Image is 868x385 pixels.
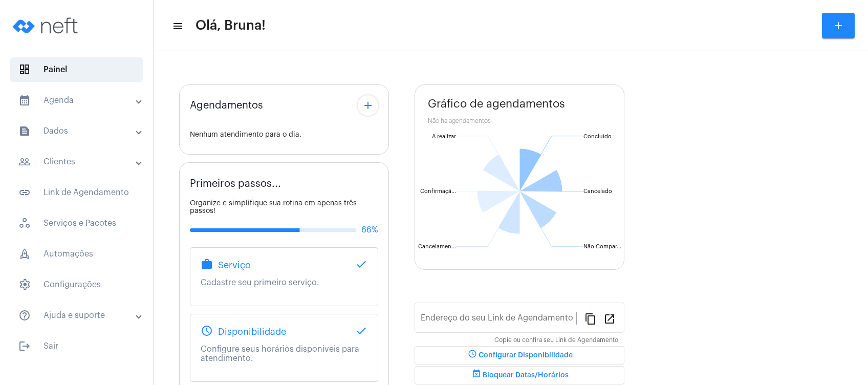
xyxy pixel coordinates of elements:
input: Link [421,315,576,325]
mat-icon: schedule [201,325,213,337]
span: Configurar Disponibilidade [466,352,573,359]
span: Sair [10,334,143,358]
span: sidenav icon [18,63,31,76]
p: Cadastre seu primeiro serviço. [201,278,367,287]
mat-icon: add [362,99,374,112]
span: Automações [10,242,143,266]
span: Organize e simplifique sua rotina em apenas três passos! [190,200,357,215]
mat-icon: sidenav icon [172,20,182,32]
span: sidenav icon [18,217,31,229]
span: Agendamentos [190,100,263,111]
text: A realizar [432,134,456,139]
mat-hint: Copie ou confira seu Link de Agendamento [494,337,618,344]
span: Serviços e Pacotes [10,211,143,236]
span: Painel [10,57,143,82]
span: 66% [361,225,378,234]
span: sidenav icon [18,279,31,291]
mat-icon: sidenav icon [18,156,31,168]
mat-icon: sidenav icon [18,94,31,106]
text: Cancelamen... [418,244,456,249]
span: sidenav icon [18,248,31,260]
mat-icon: content_copy [584,312,597,325]
span: Link de Agendamento [10,180,143,205]
span: Serviço [218,260,251,270]
span: Configurações [10,272,143,297]
mat-icon: sidenav icon [18,309,31,322]
mat-expansion-panel-header: sidenav iconAgenda [6,88,153,113]
mat-expansion-panel-header: sidenav iconAjuda e suporte [6,303,153,328]
text: Cancelado [583,188,612,194]
mat-expansion-panel-header: sidenav iconDados [6,119,153,143]
mat-icon: sidenav icon [18,125,31,137]
mat-icon: work [201,258,213,270]
mat-panel-title: Agenda [18,94,137,106]
mat-panel-title: Dados [18,125,137,137]
span: Primeiros passos... [190,178,281,189]
mat-icon: open_in_new [603,312,616,325]
p: Configure seus horários disponiveis para atendimento. [201,345,367,363]
mat-icon: event_busy [470,369,483,381]
mat-icon: sidenav icon [18,186,31,199]
mat-icon: schedule [466,349,479,361]
img: logo-neft-novo-2.png [8,5,85,46]
button: Configurar Disponibilidade [415,346,624,365]
text: Não Compar... [583,244,621,249]
span: Bloquear Datas/Horários [470,372,569,379]
text: Confirmaçã... [420,188,456,195]
mat-icon: sidenav icon [18,340,31,352]
mat-expansion-panel-header: sidenav iconClientes [6,149,153,174]
button: Bloquear Datas/Horários [415,366,624,384]
span: Disponibilidade [218,327,286,337]
span: Olá, Bruna! [196,17,266,34]
mat-icon: done [355,258,367,270]
text: Concluído [583,134,612,139]
mat-icon: add [832,19,844,32]
span: Gráfico de agendamentos [428,98,565,110]
mat-panel-title: Ajuda e suporte [18,309,137,322]
mat-icon: done [355,325,367,337]
mat-panel-title: Clientes [18,156,137,168]
div: Nenhum atendimento para o dia. [190,131,378,139]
